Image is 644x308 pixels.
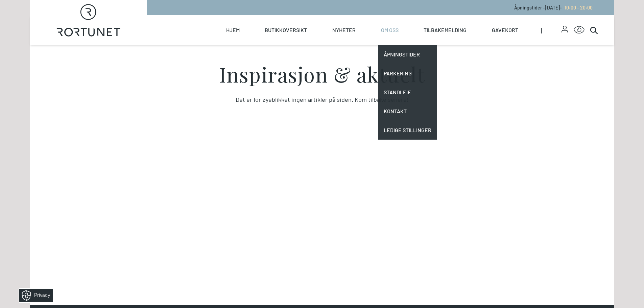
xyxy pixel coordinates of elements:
a: Butikkoversikt [265,15,307,45]
div: Det er for øyeblikket ingen artikler på siden. Kom tilbake senere! [111,95,533,104]
h1: Inspirasjon & aktuelt [111,64,533,84]
a: Gavekort [492,15,518,45]
a: Kontakt [378,102,437,121]
a: Hjem [226,15,240,45]
p: Åpningstider - [DATE] : [514,4,593,11]
a: Om oss [381,15,399,45]
a: 10:00 - 20:00 [562,5,593,10]
span: | [541,15,562,45]
a: Nyheter [332,15,356,45]
span: 10:00 - 20:00 [565,5,593,10]
a: Ledige stillinger [378,121,437,140]
a: Åpningstider [378,45,437,64]
a: Parkering [378,64,437,83]
a: Tilbakemelding [424,15,467,45]
iframe: Manage Preferences [7,286,62,305]
button: Open Accessibility Menu [574,25,585,35]
a: Standleie [378,83,437,102]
